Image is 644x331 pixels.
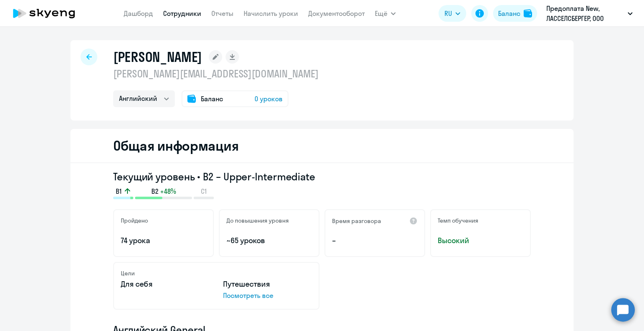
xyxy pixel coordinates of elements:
span: B2 [151,187,158,196]
p: Путешествия [223,279,312,290]
button: Балансbalance [493,5,537,22]
h5: Время разговора [332,217,381,225]
span: C1 [201,187,207,196]
h5: Цели [121,269,135,277]
div: Баланс [498,8,520,18]
h3: Текущий уровень • B2 – Upper-Intermediate [113,170,531,183]
h1: [PERSON_NAME] [113,49,202,65]
a: Сотрудники [163,9,201,18]
button: Ещё [375,5,396,22]
h5: Пройдено [121,217,148,224]
p: 74 урока [121,235,206,246]
h2: Общая информация [113,137,239,154]
span: Ещё [375,8,387,18]
p: Посмотреть все [223,290,312,300]
span: B1 [116,187,122,196]
p: Для себя [121,279,210,290]
a: Документооборот [308,9,365,18]
span: Баланс [201,94,223,104]
a: Отчеты [211,9,234,18]
button: Предоплата New, ЛАССЕЛСБЕРГЕР, ООО [542,3,637,23]
h5: До повышения уровня [226,217,289,224]
a: Начислить уроки [244,9,298,18]
img: balance [524,9,532,18]
span: 0 уроков [254,94,283,104]
span: Высокий [438,235,523,246]
a: Дашборд [124,9,153,18]
p: [PERSON_NAME][EMAIL_ADDRESS][DOMAIN_NAME] [113,67,319,80]
span: +48% [160,187,176,196]
p: – [332,235,418,246]
p: ~65 уроков [226,235,312,246]
button: RU [439,5,466,22]
p: Предоплата New, ЛАССЕЛСБЕРГЕР, ООО [546,3,624,23]
span: RU [444,8,452,18]
h5: Темп обучения [438,217,478,224]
